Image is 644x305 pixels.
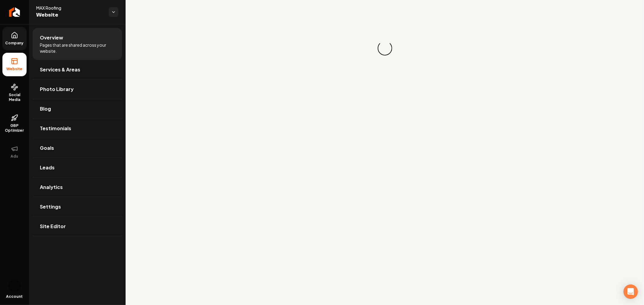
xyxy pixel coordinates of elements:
[33,178,122,197] a: Analytics
[40,125,71,132] span: Testimonials
[4,67,25,71] span: Website
[33,119,122,138] a: Testimonials
[378,41,392,55] div: Loading
[33,138,122,158] a: Goals
[40,66,80,73] span: Services & Areas
[6,294,23,299] span: Account
[40,34,63,41] span: Overview
[2,123,27,133] span: GBP Optimizer
[40,203,61,210] span: Settings
[9,7,20,17] img: Rebolt Logo
[2,109,27,138] a: GBP Optimizer
[2,79,27,107] a: Social Media
[8,280,21,292] button: Open user button
[36,5,104,11] span: MAX Roofing
[33,60,122,79] a: Services & Areas
[2,27,27,50] a: Company
[623,285,638,299] div: Open Intercom Messenger
[33,80,122,99] a: Photo Library
[33,99,122,118] a: Blog
[8,280,21,292] img: Sagar Soni
[33,197,122,216] a: Settings
[8,154,21,159] span: Ads
[33,217,122,236] a: Site Editor
[40,86,74,93] span: Photo Library
[40,105,51,112] span: Blog
[3,41,26,46] span: Company
[2,93,27,102] span: Social Media
[40,164,55,171] span: Leads
[40,223,66,230] span: Site Editor
[36,11,104,19] span: Website
[40,144,54,152] span: Goals
[40,184,63,191] span: Analytics
[2,140,27,164] button: Ads
[40,42,115,54] span: Pages that are shared across your website.
[33,158,122,177] a: Leads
